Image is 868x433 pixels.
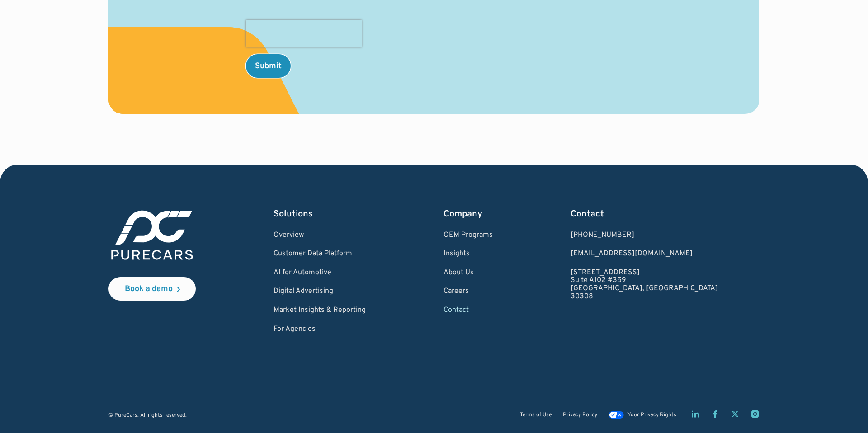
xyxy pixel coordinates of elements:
div: Contact [571,208,718,221]
img: purecars logo [108,208,196,263]
a: Overview [274,231,366,240]
a: OEM Programs [443,231,493,240]
a: Email us [571,250,718,258]
a: Facebook page [711,409,720,419]
a: Twitter X page [731,409,740,419]
iframe: reCAPTCHA [246,20,362,47]
a: Instagram page [750,409,759,419]
div: Book a demo [125,285,173,293]
input: Submit [246,54,291,78]
a: [STREET_ADDRESS]Suite A102 #359[GEOGRAPHIC_DATA], [GEOGRAPHIC_DATA]30308 [571,269,718,301]
a: For Agencies [274,325,366,334]
a: Privacy Policy [563,412,597,418]
a: Your Privacy Rights [609,412,676,419]
div: Your Privacy Rights [627,412,676,418]
a: LinkedIn page [691,409,700,419]
a: Book a demo [108,277,196,301]
div: Company [443,208,493,221]
div: Solutions [274,208,366,221]
a: Customer Data Platform [274,250,366,258]
a: AI for Automotive [274,269,366,277]
a: About Us [443,269,493,277]
div: [PHONE_NUMBER] [571,231,718,240]
div: © PureCars. All rights reserved. [108,413,187,419]
a: Contact [443,306,493,315]
a: Careers [443,287,493,296]
a: Digital Advertising [274,287,366,296]
a: Insights [443,250,493,258]
a: Market Insights & Reporting [274,306,366,315]
a: Terms of Use [520,412,552,418]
